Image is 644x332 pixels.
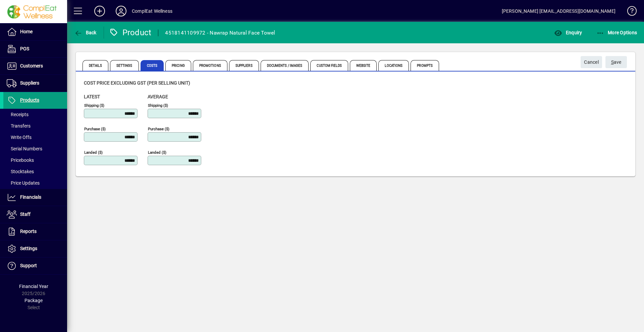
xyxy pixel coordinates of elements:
[20,263,37,268] span: Support
[229,60,259,71] span: Suppliers
[148,103,168,108] mat-label: Shipping ($)
[67,27,104,39] app-page-header-button: Back
[141,60,164,71] span: Costs
[611,57,622,68] span: ave
[3,189,67,206] a: Financials
[20,80,39,86] span: Suppliers
[611,59,614,65] span: S
[20,211,31,217] span: Staff
[148,150,166,155] mat-label: Landed ($)
[554,30,582,35] span: Enquiry
[84,150,103,155] mat-label: Landed ($)
[7,135,32,140] span: Write Offs
[20,246,37,251] span: Settings
[20,63,43,68] span: Customers
[148,94,168,99] span: Average
[596,30,637,35] span: More Options
[3,132,67,143] a: Write Offs
[20,29,33,34] span: Home
[622,1,636,23] a: Knowledge Base
[7,146,42,151] span: Serial Numbers
[3,206,67,223] a: Staff
[84,80,190,86] span: Cost price excluding GST (per selling unit)
[72,27,98,39] button: Back
[20,46,29,51] span: POS
[3,120,67,132] a: Transfers
[7,123,31,129] span: Transfers
[89,5,110,17] button: Add
[581,56,602,68] button: Cancel
[165,60,191,71] span: Pricing
[84,94,100,99] span: Latest
[502,6,615,16] div: [PERSON_NAME] [EMAIL_ADDRESS][DOMAIN_NAME]
[24,298,43,303] span: Package
[3,223,67,240] a: Reports
[595,27,639,39] button: More Options
[3,166,67,177] a: Stocktakes
[3,23,67,40] a: Home
[109,27,152,38] div: Product
[3,41,67,57] a: POS
[411,60,439,71] span: Prompts
[350,60,377,71] span: Website
[7,169,34,174] span: Stocktakes
[3,58,67,75] a: Customers
[7,157,34,163] span: Pricebooks
[110,5,132,17] button: Profile
[584,57,599,68] span: Cancel
[3,75,67,92] a: Suppliers
[552,27,584,39] button: Enquiry
[7,112,29,117] span: Receipts
[83,60,108,71] span: Details
[378,60,409,71] span: Locations
[261,60,309,71] span: Documents / Images
[74,30,97,35] span: Back
[20,97,39,103] span: Products
[84,103,104,108] mat-label: Shipping ($)
[19,284,48,289] span: Financial Year
[84,127,106,131] mat-label: Purchase ($)
[20,229,37,234] span: Reports
[3,109,67,120] a: Receipts
[3,143,67,154] a: Serial Numbers
[148,127,169,131] mat-label: Purchase ($)
[165,28,275,38] div: 4518141109972 - Nawrap Natural Face Towel
[3,240,67,257] a: Settings
[110,60,139,71] span: Settings
[3,257,67,274] a: Support
[7,180,40,186] span: Price Updates
[3,154,67,166] a: Pricebooks
[193,60,227,71] span: Promotions
[20,194,41,200] span: Financials
[310,60,348,71] span: Custom Fields
[3,177,67,189] a: Price Updates
[132,6,172,16] div: ComplEat Wellness
[605,56,627,68] button: Save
